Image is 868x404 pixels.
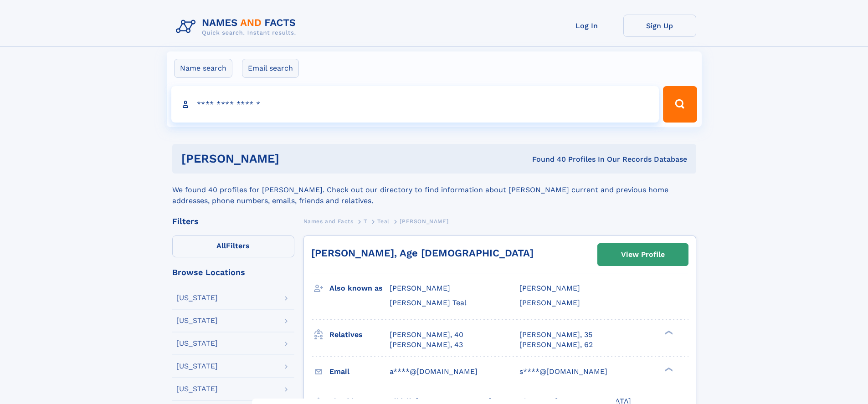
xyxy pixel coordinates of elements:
span: [PERSON_NAME] Teal [390,298,467,307]
div: [US_STATE] [176,363,218,370]
span: Teal [377,218,389,225]
h3: Also known as [329,281,390,296]
a: Teal [377,215,389,227]
div: ❯ [663,329,673,335]
a: [PERSON_NAME], 35 [519,330,592,340]
label: Filters [172,235,294,257]
div: [US_STATE] [176,317,218,324]
div: Filters [172,217,294,225]
a: [PERSON_NAME], 43 [390,340,463,350]
label: Name search [174,59,232,78]
div: We found 40 profiles for [PERSON_NAME]. Check out our directory to find information about [PERSON... [172,174,696,206]
div: View Profile [621,244,665,265]
img: Logo Names and Facts [172,15,303,39]
div: Browse Locations [172,268,294,276]
h3: Relatives [329,327,390,343]
div: [US_STATE] [176,294,218,302]
span: [PERSON_NAME] [519,284,580,292]
h3: Email [329,364,390,379]
div: Found 40 Profiles In Our Records Database [406,154,687,164]
span: All [216,241,226,250]
a: [PERSON_NAME], Age [DEMOGRAPHIC_DATA] [311,247,534,259]
input: search input [171,86,659,123]
a: T [364,215,367,227]
label: Email search [242,59,299,78]
div: [US_STATE] [176,340,218,347]
a: View Profile [598,244,688,266]
a: Names and Facts [303,215,354,227]
span: [PERSON_NAME] [390,284,450,292]
a: [PERSON_NAME], 62 [519,340,593,350]
span: T [364,218,367,225]
span: [PERSON_NAME] [519,298,580,307]
div: [US_STATE] [176,385,218,393]
a: Log In [550,15,623,37]
h1: [PERSON_NAME] [181,153,406,164]
span: [PERSON_NAME] [400,218,448,225]
a: [PERSON_NAME], 40 [390,330,463,340]
div: ❯ [663,366,673,372]
a: Sign Up [623,15,696,37]
button: Search Button [663,86,697,123]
